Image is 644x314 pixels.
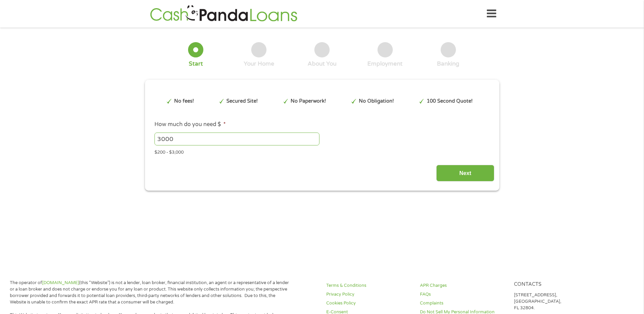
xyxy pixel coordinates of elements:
[326,291,412,298] a: Privacy Policy
[42,280,79,285] a: [DOMAIN_NAME]
[420,291,505,298] a: FAQs
[154,147,489,156] div: $200 - $3,000
[437,60,459,68] div: Banking
[436,165,494,181] input: Next
[148,4,299,23] img: GetLoanNow Logo
[226,98,258,105] p: Secured Site!
[326,300,412,307] a: Cookies Policy
[308,60,336,68] div: About You
[174,98,194,105] p: No fees!
[359,98,394,105] p: No Obligation!
[514,292,600,311] p: [STREET_ADDRESS], [GEOGRAPHIC_DATA], FL 32804.
[291,98,326,105] p: No Paperwork!
[420,300,505,307] a: Complaints
[420,282,505,289] a: APR Charges
[367,60,403,68] div: Employment
[326,282,412,289] a: Terms & Conditions
[10,280,292,306] p: The operator of (this “Website”) is not a lender, loan broker, financial institution, an agent or...
[189,60,203,68] div: Start
[514,281,600,288] h4: Contacts
[427,98,473,105] p: 100 Second Quote!
[154,121,226,128] label: How much do you need $
[244,60,274,68] div: Your Home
